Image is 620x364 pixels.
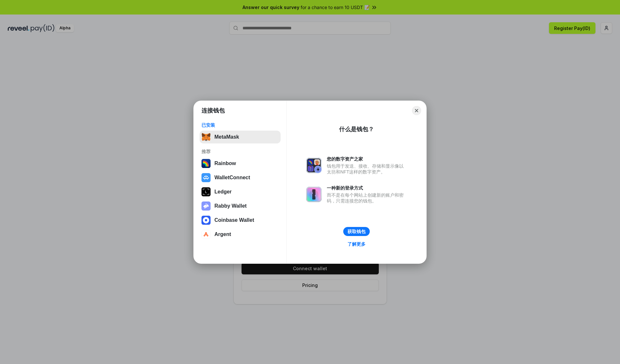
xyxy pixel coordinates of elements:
[201,149,279,154] div: 推荐
[214,175,250,181] div: WalletConnect
[339,125,374,133] div: 什么是钱包？
[214,217,254,223] div: Coinbase Wallet
[201,122,279,128] div: 已安装
[201,133,211,142] img: svg+xml,%3Csvg%20fill%3D%22none%22%20height%3D%2233%22%20viewBox%3D%220%200%2035%2033%22%20width%...
[214,134,239,140] div: MetaMask
[201,159,211,168] img: svg+xml,%3Csvg%20width%3D%22120%22%20height%3D%22120%22%20viewBox%3D%220%200%20120%20120%22%20fil...
[200,185,281,198] button: Ledger
[306,187,322,202] img: svg+xml,%3Csvg%20xmlns%3D%22http%3A%2F%2Fwww.w3.org%2F2000%2Fsvg%22%20fill%3D%22none%22%20viewBox...
[343,227,370,236] button: 获取钱包
[201,202,211,211] img: svg+xml,%3Csvg%20xmlns%3D%22http%3A%2F%2Fwww.w3.org%2F2000%2Fsvg%22%20fill%3D%22none%22%20viewBox...
[200,228,281,241] button: Argent
[201,216,211,225] img: svg+xml,%3Csvg%20width%3D%2228%22%20height%3D%2228%22%20viewBox%3D%220%200%2028%2028%22%20fill%3D...
[347,229,366,234] div: 获取钱包
[200,157,281,170] button: Rainbow
[200,200,281,212] button: Rabby Wallet
[344,240,369,248] a: 了解更多
[347,241,366,247] div: 了解更多
[214,161,236,166] div: Rainbow
[214,189,232,195] div: Ledger
[201,173,211,182] img: svg+xml,%3Csvg%20width%3D%2228%22%20height%3D%2228%22%20viewBox%3D%220%200%2028%2028%22%20fill%3D...
[201,187,211,196] img: svg+xml,%3Csvg%20xmlns%3D%22http%3A%2F%2Fwww.w3.org%2F2000%2Fsvg%22%20width%3D%2228%22%20height%3...
[200,171,281,184] button: WalletConnect
[201,230,211,239] img: svg+xml,%3Csvg%20width%3D%2228%22%20height%3D%2228%22%20viewBox%3D%220%200%2028%2028%22%20fill%3D...
[306,158,322,173] img: svg+xml,%3Csvg%20xmlns%3D%22http%3A%2F%2Fwww.w3.org%2F2000%2Fsvg%22%20fill%3D%22none%22%20viewBox...
[214,231,231,237] div: Argent
[201,107,225,114] h1: 连接钱包
[327,192,407,204] div: 而不是在每个网站上创建新的账户和密码，只需连接您的钱包。
[200,131,281,143] button: MetaMask
[412,106,421,115] button: Close
[200,214,281,227] button: Coinbase Wallet
[327,156,407,162] div: 您的数字资产之家
[214,203,247,209] div: Rabby Wallet
[327,185,407,191] div: 一种新的登录方式
[327,163,407,175] div: 钱包用于发送、接收、存储和显示像以太坊和NFT这样的数字资产。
